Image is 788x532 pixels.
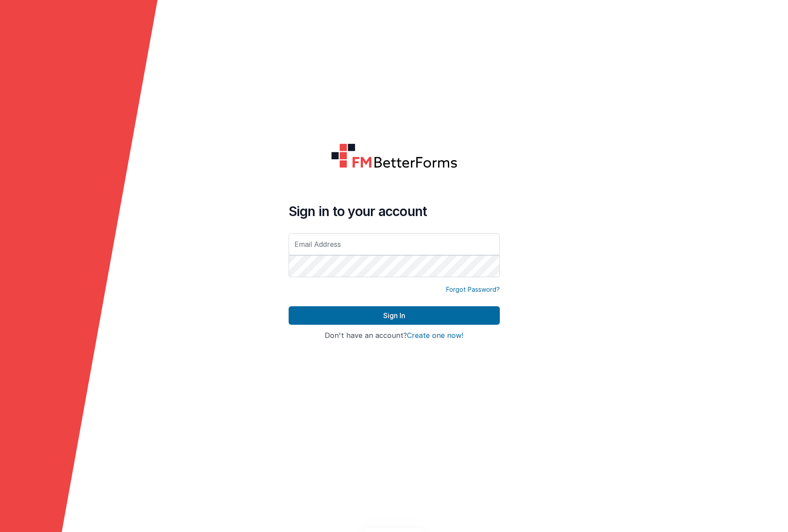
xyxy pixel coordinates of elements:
h4: Sign in to your account [289,203,500,219]
a: Forgot Password? [446,285,500,294]
button: Sign In [289,306,500,325]
button: Create one now! [407,332,463,340]
input: Email Address [289,233,500,255]
h4: Don't have an account? [289,332,500,340]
